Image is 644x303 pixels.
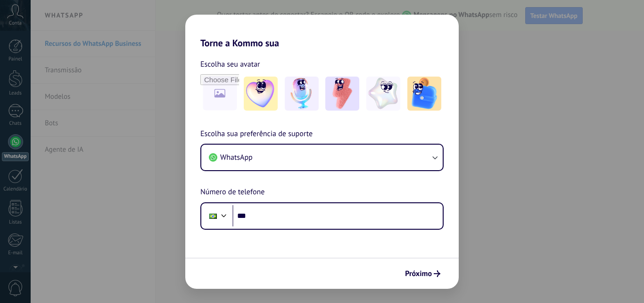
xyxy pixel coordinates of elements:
[325,77,359,111] img: -3.jpeg
[200,58,260,70] span: Escolha seu avatar
[366,77,400,111] img: -4.jpeg
[285,77,319,111] img: -2.jpeg
[407,77,441,111] img: -5.jpeg
[200,128,313,140] span: Escolha sua preferência de suporte
[204,206,222,226] div: Brazil: + 55
[201,145,443,170] button: WhatsApp
[220,153,253,162] span: WhatsApp
[405,270,432,277] span: Próximo
[185,15,459,49] h2: Torne a Kommo sua
[244,77,278,111] img: -1.jpeg
[200,186,264,199] span: Número de telefone
[401,266,445,282] button: Próximo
